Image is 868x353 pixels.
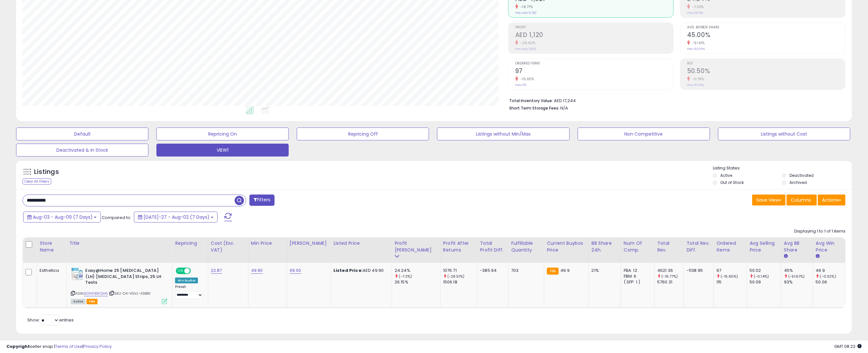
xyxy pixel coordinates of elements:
[511,268,539,273] div: 703
[251,240,284,247] div: Min Price
[399,274,412,279] small: (-7.3%)
[23,178,51,185] div: Clear All Filters
[816,240,843,253] div: Avg Win Price
[69,240,170,247] div: Title
[395,268,440,273] div: 24.24%
[211,267,222,274] a: 22.87
[789,180,807,185] label: Archived
[624,279,649,285] div: ( SFP: 1 )
[71,299,86,304] span: All listings currently available for purchase on Amazon
[511,240,541,253] div: Fulfillable Quantity
[721,173,733,178] label: Active
[480,268,503,273] div: -385.94
[686,268,709,273] div: -1138.95
[820,274,836,279] small: (-0.32%)
[515,67,673,76] h2: 97
[251,267,263,274] a: 49.90
[752,195,786,205] button: Save View
[657,240,681,253] div: Total Rev.
[686,240,711,253] div: Total Rev. Diff.
[156,128,289,140] button: Repricing On
[144,214,210,220] span: [DATE]-27 - Aug-02 (7 Days)
[789,173,814,178] label: Deactivated
[175,240,205,247] div: Repricing
[592,268,616,273] div: 21%
[177,268,185,274] span: ON
[624,240,652,253] div: Num of Comp.
[509,96,841,104] li: AED 17,244
[443,279,477,285] div: 1506.18
[624,273,649,279] div: FBM: 6
[592,240,618,253] div: BB Share 24h.
[443,268,477,273] div: 1076.71
[687,62,845,65] span: ROI
[515,11,537,15] small: Prev: AED 5,760
[721,274,738,279] small: (-15.65%)
[788,274,805,279] small: (-51.61%)
[333,268,387,273] div: AED 49.90
[71,268,84,281] img: 51IC+1wI84L._SL40_.jpg
[156,144,289,157] button: VIEW1
[787,195,817,205] button: Columns
[547,268,559,275] small: FBA
[480,240,506,253] div: Total Profit Diff.
[175,285,203,299] div: Preset:
[716,279,747,285] div: 115
[102,215,131,221] span: Compared to:
[6,343,30,349] strong: Copyright
[661,274,678,279] small: (-19.77%)
[443,240,474,253] div: Profit After Returns
[657,279,684,285] div: 5760.31
[816,268,845,273] div: 49.9
[784,279,813,285] div: 93%
[794,228,845,234] div: Displaying 1 to 1 of 1 items
[84,291,108,296] a: B01HFBWQH6
[624,268,649,273] div: FBA: 12
[71,268,167,303] div: ASIN:
[816,279,845,285] div: 50.06
[211,240,246,253] div: Cost (Exc. VAT)
[290,240,328,247] div: [PERSON_NAME]
[578,128,710,140] button: Non Competitive
[518,77,534,81] small: -15.65%
[518,41,536,45] small: -25.62%
[33,214,93,220] span: Aug-03 - Aug-09 (7 Days)
[437,128,569,140] button: Listings without Min/Max
[687,26,845,29] span: Avg. Buybox Share
[16,144,148,157] button: Deactivated & In Stock
[687,31,845,40] h2: 45.00%
[816,253,820,259] small: Avg Win Price.
[509,105,559,111] b: Short Term Storage Fees:
[657,268,684,273] div: 4621.36
[515,83,526,87] small: Prev: 115
[560,105,568,111] span: N/A
[784,268,813,273] div: 45%
[85,268,163,287] b: Easy@Home 25 [MEDICAL_DATA] (LH) [MEDICAL_DATA] Strips, 25 LH Tests
[547,240,586,253] div: Current Buybox Price
[784,253,788,259] small: Avg BB Share.
[560,267,570,273] span: 49.9
[791,197,811,203] span: Columns
[690,41,705,45] small: -51.61%
[687,11,703,15] small: Prev: 26.15%
[818,195,845,205] button: Actions
[754,274,769,279] small: (-0.14%)
[23,212,101,223] button: Aug-03 - Aug-09 (7 Days)
[687,47,705,51] small: Prev: 93.00%
[6,344,112,350] div: seller snap | |
[713,165,852,171] p: Listing States:
[83,343,112,349] a: Privacy Policy
[509,98,553,103] b: Total Inventory Value:
[518,5,533,9] small: -19.77%
[40,268,61,273] div: Esthetica
[515,26,673,29] span: Profit
[27,317,74,323] span: Show: entries
[718,128,850,140] button: Listings without Cost
[687,67,845,76] h2: 50.50%
[716,240,744,253] div: Ordered Items
[750,268,781,273] div: 50.02
[690,5,704,9] small: -7.30%
[784,240,810,253] div: Avg BB Share
[515,47,536,51] small: Prev: AED 1,506
[16,128,148,140] button: Default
